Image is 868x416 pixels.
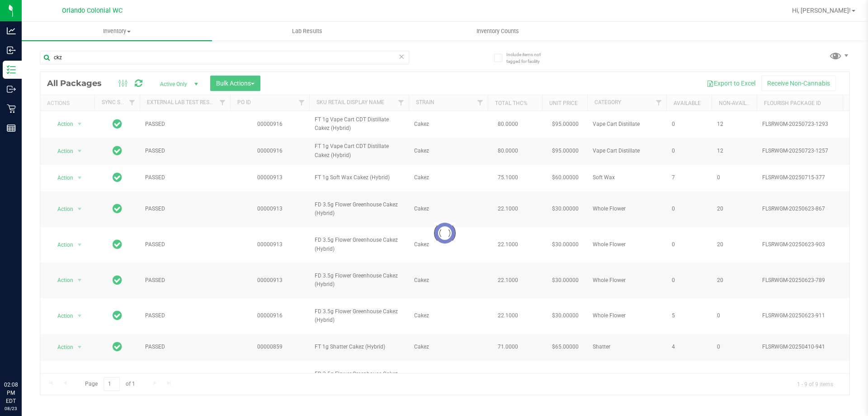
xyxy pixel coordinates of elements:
[464,27,531,35] span: Inventory Counts
[9,344,36,371] iframe: Resource center
[62,7,123,14] span: Orlando Colonial WC
[4,381,18,405] p: 02:08 PM EDT
[7,104,16,113] inline-svg: Retail
[506,51,552,65] span: Include items not tagged for facility
[402,22,593,41] a: Inventory Counts
[7,85,16,94] inline-svg: Outbound
[398,51,405,62] span: Clear
[7,65,16,74] inline-svg: Inventory
[792,7,851,14] span: Hi, [PERSON_NAME]!
[40,51,409,64] input: Search Package ID, Item Name, SKU, Lot or Part Number...
[4,405,18,412] p: 08/23
[22,22,212,41] a: Inventory
[7,124,16,133] inline-svg: Reports
[280,27,335,35] span: Lab Results
[212,22,402,41] a: Lab Results
[22,27,212,35] span: Inventory
[7,46,16,55] inline-svg: Inbound
[7,26,16,35] inline-svg: Analytics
